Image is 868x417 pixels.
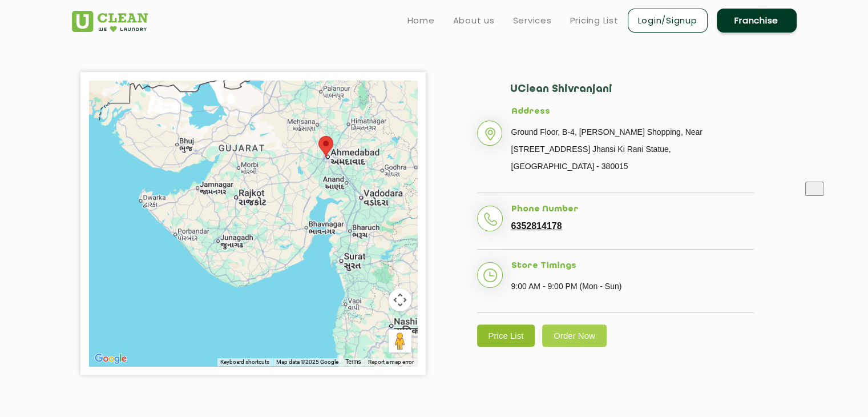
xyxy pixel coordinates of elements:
button: Drag Pegman onto the map to open Street View [389,330,411,352]
a: Report a map error [368,358,414,366]
h5: Phone Number [511,205,754,215]
a: Terms [345,358,361,366]
button: Keyboard shortcuts [220,358,269,366]
a: About us [453,14,495,27]
a: Order Now [542,324,607,347]
p: 9:00 AM - 9:00 PM (Mon - Sun) [511,278,754,295]
a: Login/Signup [628,9,708,33]
a: Pricing List [570,14,619,27]
h5: Store Timings [511,261,754,271]
a: Services [513,14,552,27]
a: Franchise [717,9,797,33]
img: Google [92,351,130,366]
a: Home [407,14,435,27]
img: UClean Laundry and Dry Cleaning [72,11,148,32]
a: Open this area in Google Maps (opens a new window) [92,351,130,366]
a: 6352814178 [511,221,562,231]
span: Map data ©2025 Google [276,359,338,365]
button: Map camera controls [389,288,411,311]
a: Price List [477,324,535,347]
